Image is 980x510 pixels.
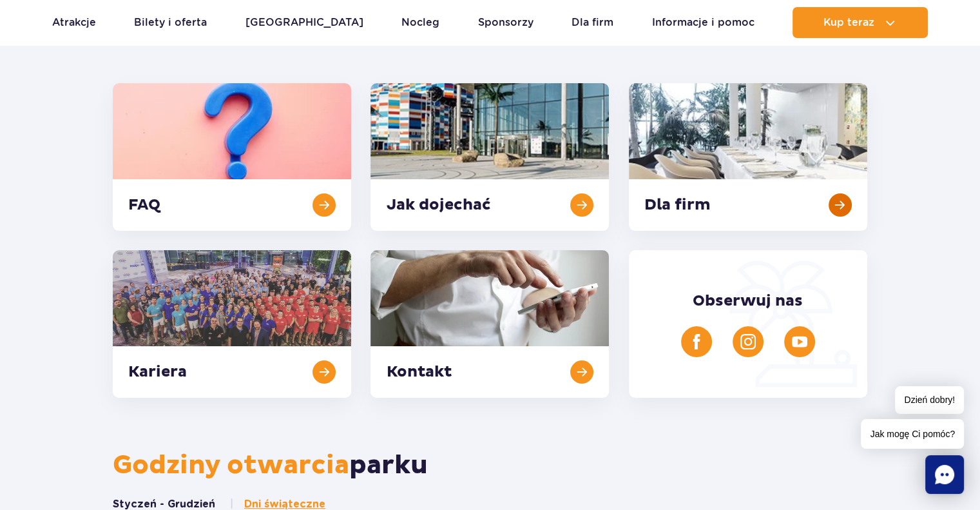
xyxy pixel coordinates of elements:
[740,334,756,349] img: Instagram
[792,334,807,349] img: YouTube
[689,334,704,349] img: Facebook
[861,419,964,449] span: Jak mogę Ci pomóc?
[823,17,874,28] span: Kup teraz
[478,7,533,38] a: Sponsorzy
[895,386,964,414] span: Dzień dobry!
[113,449,867,482] h2: parku
[572,7,613,38] a: Dla firm
[925,455,964,494] div: Chat
[113,449,349,482] span: Godziny otwarcia
[134,7,207,38] a: Bilety i oferta
[652,7,754,38] a: Informacje i pomoc
[793,7,928,38] button: Kup teraz
[401,7,439,38] a: Nocleg
[52,7,96,38] a: Atrakcje
[693,291,803,311] span: Obserwuj nas
[245,7,363,38] a: [GEOGRAPHIC_DATA]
